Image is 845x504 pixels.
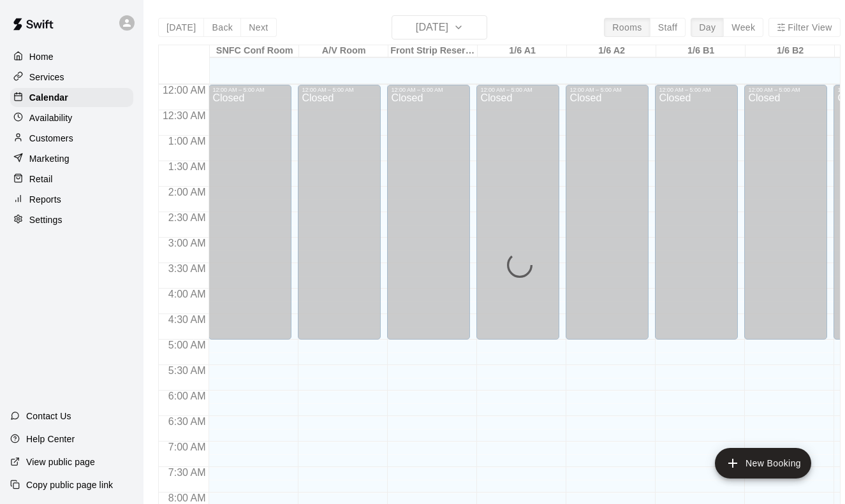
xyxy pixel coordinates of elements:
[391,93,466,344] div: Closed
[165,136,209,147] span: 1:00 AM
[567,45,656,57] div: 1/6 A2
[165,340,209,350] span: 5:00 AM
[29,91,68,104] p: Calendar
[10,47,133,66] a: Home
[26,410,71,422] p: Contact Us
[212,93,288,344] div: Closed
[10,68,133,87] a: Services
[210,45,299,57] div: SNFC Conf Room
[298,85,381,340] div: 12:00 AM – 5:00 AM: Closed
[656,45,746,57] div: 1/6 B1
[159,110,209,121] span: 12:30 AM
[165,314,209,325] span: 4:30 AM
[29,173,53,185] p: Retail
[569,93,645,344] div: Closed
[748,93,823,344] div: Closed
[212,87,288,93] div: 12:00 AM – 5:00 AM
[165,467,209,478] span: 7:30 AM
[746,45,835,57] div: 1/6 B2
[29,213,62,226] p: Settings
[480,87,555,93] div: 12:00 AM – 5:00 AM
[165,238,209,248] span: 3:00 AM
[655,85,738,340] div: 12:00 AM – 5:00 AM: Closed
[165,187,209,198] span: 2:00 AM
[388,45,478,57] div: Front Strip Reservation
[159,85,209,96] span: 12:00 AM
[480,93,555,344] div: Closed
[10,108,133,127] a: Availability
[165,493,209,503] span: 8:00 AM
[659,93,734,344] div: Closed
[165,263,209,274] span: 3:30 AM
[476,85,559,340] div: 12:00 AM – 5:00 AM: Closed
[10,210,133,229] a: Settings
[10,169,133,189] a: Retail
[165,416,209,427] span: 6:30 AM
[29,193,61,206] p: Reports
[748,87,823,93] div: 12:00 AM – 5:00 AM
[659,87,734,93] div: 12:00 AM – 5:00 AM
[29,152,70,165] p: Marketing
[744,85,827,340] div: 12:00 AM – 5:00 AM: Closed
[569,87,645,93] div: 12:00 AM – 5:00 AM
[29,132,73,145] p: Customers
[29,71,64,83] p: Services
[165,391,209,401] span: 6:00 AM
[165,161,209,172] span: 1:30 AM
[10,88,133,107] a: Calendar
[26,456,95,468] p: View public page
[715,448,811,479] button: add
[391,87,466,93] div: 12:00 AM – 5:00 AM
[10,129,133,148] a: Customers
[165,442,209,452] span: 7:00 AM
[29,112,73,124] p: Availability
[165,365,209,376] span: 5:30 AM
[478,45,567,57] div: 1/6 A1
[26,479,113,491] p: Copy public page link
[10,190,133,209] a: Reports
[165,289,209,299] span: 4:00 AM
[26,433,75,445] p: Help Center
[387,85,470,340] div: 12:00 AM – 5:00 AM: Closed
[302,87,377,93] div: 12:00 AM – 5:00 AM
[10,149,133,168] a: Marketing
[209,85,291,340] div: 12:00 AM – 5:00 AM: Closed
[29,50,54,63] p: Home
[302,93,377,344] div: Closed
[566,85,649,340] div: 12:00 AM – 5:00 AM: Closed
[299,45,388,57] div: A/V Room
[165,212,209,223] span: 2:30 AM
